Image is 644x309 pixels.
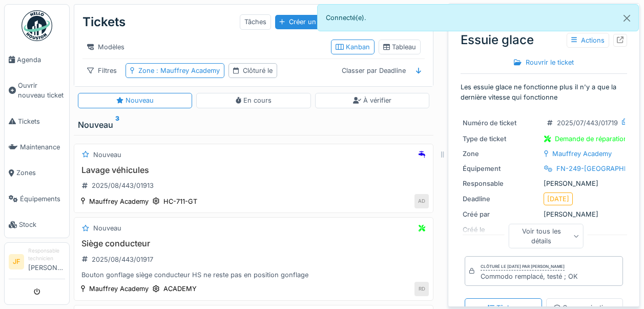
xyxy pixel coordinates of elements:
[18,81,65,100] span: Ouvrir nouveau ticket
[154,67,220,74] span: : Mauffrey Academy
[243,66,273,75] div: Clôturé le
[463,179,625,188] div: [PERSON_NAME]
[17,55,65,65] span: Agenda
[508,223,584,248] div: Voir tous les détails
[414,194,429,208] div: AD
[5,47,69,72] a: Agenda
[557,118,618,128] div: 2025/07/443/01719
[93,150,121,160] div: Nouveau
[18,117,65,126] span: Tickets
[78,119,429,131] div: Nouveau
[5,108,69,134] a: Tickets
[383,42,416,52] div: Tableau
[463,194,539,204] div: Deadline
[78,239,429,248] h3: Siège conducteur
[353,95,391,105] div: À vérifier
[163,284,197,294] div: ACADEMY
[463,209,539,219] div: Créé par
[78,165,429,175] h3: Lavage véhicules
[463,134,539,144] div: Type de ticket
[337,63,410,78] div: Classer par Deadline
[463,179,539,188] div: Responsable
[5,72,69,108] a: Ouvrir nouveau ticket
[115,119,119,131] sup: 3
[5,134,69,160] a: Maintenance
[20,142,65,152] span: Maintenance
[138,66,220,75] div: Zone
[163,197,197,206] div: HC-711-GT
[275,15,339,29] div: Créer un ticket
[28,247,65,277] li: [PERSON_NAME]
[116,95,154,105] div: Nouveau
[78,270,429,280] div: Bouton gonflage siège conducteur HS ne reste pas en position gonflage
[240,14,271,29] div: Tâches
[555,134,628,144] div: Demande de réparation
[552,149,612,159] div: Mauffrey Academy
[5,160,69,186] a: Zones
[19,220,65,229] span: Stock
[28,247,65,263] div: Responsable technicien
[82,63,121,78] div: Filtres
[481,272,578,281] div: Commodo remplacé, testé ; OK
[9,247,65,279] a: JF Responsable technicien[PERSON_NAME]
[5,186,69,211] a: Équipements
[463,118,539,128] div: Numéro de ticket
[317,4,639,31] div: Connecté(e).
[463,149,539,159] div: Zone
[481,263,565,271] div: Clôturé le [DATE] par [PERSON_NAME]
[89,197,149,206] div: Mauffrey Academy
[9,254,24,269] li: JF
[461,31,627,49] div: Essuie glace
[463,209,625,219] div: [PERSON_NAME]
[463,164,539,173] div: Équipement
[92,181,154,190] div: 2025/08/443/01913
[336,42,370,52] div: Kanban
[567,33,609,48] div: Actions
[510,55,577,69] div: Rouvrir le ticket
[92,255,153,264] div: 2025/08/443/01917
[547,194,569,204] div: [DATE]
[82,40,129,54] div: Modèles
[461,82,627,102] p: Les essuie glace ne fonctionne plus il n'y a que la dernière vitesse qui fonctionne
[89,284,149,294] div: Mauffrey Academy
[20,194,65,204] span: Équipements
[236,95,272,105] div: En cours
[5,212,69,238] a: Stock
[615,5,638,32] button: Close
[22,10,52,41] img: Badge_color-CXgf-gQk.svg
[93,223,121,233] div: Nouveau
[16,168,65,178] span: Zones
[82,9,126,35] div: Tickets
[414,282,429,296] div: RD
